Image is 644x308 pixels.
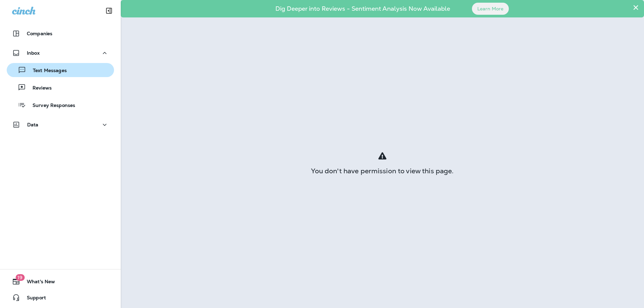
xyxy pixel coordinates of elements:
[7,275,114,288] button: 19What's New
[121,168,644,174] div: You don't have permission to view this page.
[27,50,40,56] p: Inbox
[26,68,67,74] p: Text Messages
[7,80,114,95] button: Reviews
[100,4,118,17] button: Collapse Sidebar
[7,98,114,112] button: Survey Responses
[7,27,114,40] button: Companies
[27,31,52,36] p: Companies
[26,103,75,109] p: Survey Responses
[20,295,46,303] span: Support
[27,122,39,127] p: Data
[7,63,114,77] button: Text Messages
[7,118,114,131] button: Data
[633,2,639,13] button: Close
[7,291,114,304] button: Support
[256,8,470,10] p: Dig Deeper into Reviews - Sentiment Analysis Now Available
[26,85,52,91] p: Reviews
[472,3,509,15] button: Learn More
[7,46,114,60] button: Inbox
[15,274,24,281] span: 19
[20,279,55,287] span: What's New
